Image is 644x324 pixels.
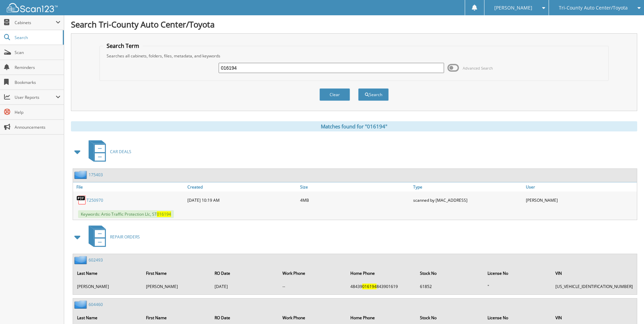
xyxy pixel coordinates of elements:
a: T250970 [87,197,103,203]
a: Size [298,182,411,192]
th: First Name [143,266,211,280]
span: Help [15,109,60,115]
span: CAR DEALS [110,149,131,155]
div: scanned by [MAC_ADDRESS] [411,193,524,207]
span: Tri-County Auto Center/Toyota [559,6,628,10]
legend: Search Term [103,42,143,50]
td: [PERSON_NAME] [74,281,142,292]
span: Reminders [15,65,60,70]
img: folder2.png [74,300,89,309]
th: Work Phone [279,266,346,280]
td: [US_VEHICLE_IDENTIFICATION_NUMBER] [552,281,636,292]
span: 016194 [157,211,171,217]
span: Advanced Search [463,66,493,71]
span: Search [15,35,59,40]
iframe: Chat Widget [610,291,644,324]
a: User [524,182,637,192]
img: folder2.png [74,256,89,264]
button: Clear [319,88,350,101]
span: Cabinets [15,20,56,25]
span: Keywords: Artio Traffic Protection Llc, ST [78,210,174,218]
span: Bookmarks [15,79,60,85]
td: 48439 843901619 [347,281,416,292]
td: 61852 [417,281,484,292]
th: VIN [552,266,636,280]
td: -- [279,281,346,292]
span: Scan [15,50,60,55]
h1: Search Tri-County Auto Center/Toyota [71,19,637,30]
span: Announcements [15,124,60,130]
th: RO Date [211,266,278,280]
th: Last Name [74,266,142,280]
a: File [73,182,186,192]
a: Created [186,182,298,192]
a: CAR DEALS [85,138,131,165]
a: 604460 [89,302,103,307]
span: [PERSON_NAME] [494,6,532,10]
img: PDF.png [76,195,87,205]
td: [DATE] [211,281,278,292]
div: 4MB [298,193,411,207]
div: Matches found for "016194" [71,121,637,131]
span: User Reports [15,94,56,100]
a: REPAIR ORDERS [85,223,140,250]
td: [PERSON_NAME] [143,281,211,292]
a: Type [411,182,524,192]
div: [DATE] 10:19 AM [186,193,298,207]
td: " [484,281,551,292]
th: Home Phone [347,266,416,280]
th: Stock No [417,266,484,280]
img: folder2.png [74,170,89,179]
img: scan123-logo-white.svg [7,3,58,12]
button: Search [358,88,389,101]
a: 175403 [89,172,103,178]
th: License No [484,266,551,280]
span: REPAIR ORDERS [110,234,140,240]
div: Searches all cabinets, folders, files, metadata, and keywords [103,53,605,59]
span: 016194 [362,284,376,289]
div: [PERSON_NAME] [524,193,637,207]
a: 602493 [89,257,103,263]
